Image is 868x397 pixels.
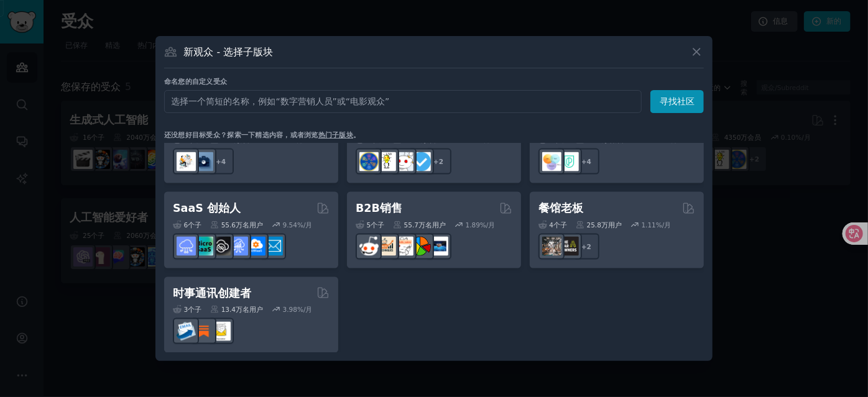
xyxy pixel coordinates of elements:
font: 寻找社区 [660,96,695,106]
font: + [581,243,587,250]
img: 生活小贴士 [359,152,379,171]
font: 55.6万名 [221,221,249,229]
img: NoCodeSaaS [211,237,231,256]
font: %/月 [480,221,496,229]
img: 工作 [194,152,213,171]
img: 销售量 [359,237,379,256]
img: 微型SaaS [194,237,213,256]
font: 个子 [553,221,567,229]
font: 3.98 [283,306,297,313]
font: 新观众 - 选择子版块 [184,46,274,58]
font: 55.7万名 [404,221,432,229]
font: 9.54 [283,221,297,229]
font: 1.89 [466,221,480,229]
img: 电子邮件营销 [177,322,196,341]
font: 1.11 [642,221,656,229]
img: 子堆栈 [194,322,213,341]
font: 6 [184,221,188,229]
font: 用户 [249,221,263,229]
font: 个子 [188,221,201,229]
font: 。 [353,131,360,139]
font: 用户 [249,306,263,313]
font: 13.4万名 [221,306,249,313]
font: %/月 [297,306,313,313]
img: 生产率 [394,152,413,171]
font: 5 [367,221,371,229]
img: 生活窍门 [377,152,396,171]
font: SaaS 创始人 [173,202,241,214]
img: 时事通讯 [211,322,231,341]
img: SaaS电子邮件营销 [264,237,283,256]
img: 酒吧老板 [560,237,579,256]
img: 产品管理 [560,152,579,171]
font: 4 [221,158,226,165]
font: B2B销售 [356,202,402,214]
font: + [433,158,439,165]
img: SaaS销售 [229,237,248,256]
font: %/月 [297,221,313,229]
font: 还没想好目标受众？探索一下精选内容，或者浏览 [164,131,318,139]
button: 寻找社区 [650,90,704,113]
img: 软件即服务 [177,237,196,256]
img: B2B销售 [412,237,431,256]
img: B2B销售技巧 [429,237,448,256]
font: 25.8万 [587,221,608,229]
img: 餐馆老板 [542,237,561,256]
img: B2BSaaS [246,237,265,256]
font: + [216,158,221,165]
font: 用户 [432,221,446,229]
img: 远程工作 [177,152,196,171]
font: 2 [439,158,443,165]
font: %/月 [656,221,672,229]
img: 严守纪律 [412,152,431,171]
font: 个子 [371,221,384,229]
font: 4 [587,158,591,165]
font: + [581,158,587,165]
font: 时事通讯创建者 [173,287,251,299]
img: b2b_销售 [394,237,413,256]
font: 命名您的自定义受众 [164,78,227,85]
input: 选择一个简短的名称，例如“数字营销人员”或“电影观众” [164,90,642,113]
a: 热门子版块 [318,131,353,139]
font: 2 [587,243,591,250]
font: 4 [550,221,554,229]
font: 餐馆老板 [538,202,583,214]
img: 产品管理 [542,152,561,171]
font: 用户 [608,221,622,229]
font: 3 [184,306,188,313]
img: 销售技巧 [377,237,396,256]
font: 个子 [188,306,201,313]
